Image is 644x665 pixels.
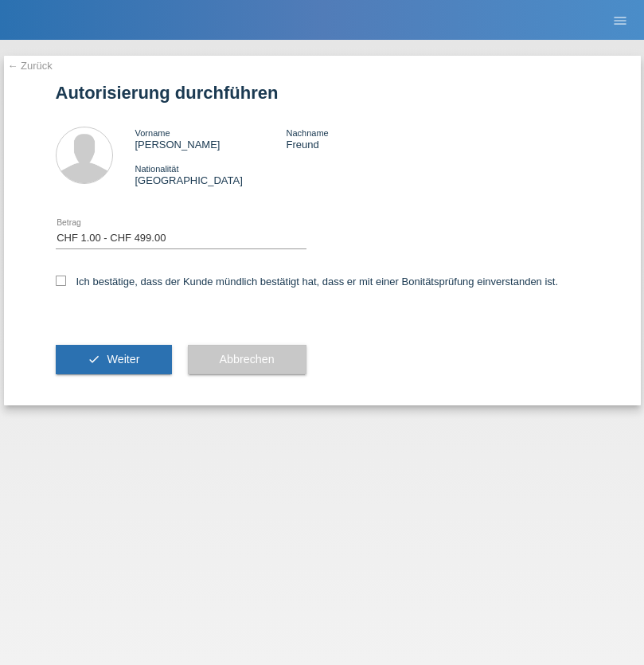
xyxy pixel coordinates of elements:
[56,276,559,288] label: Ich bestätige, dass der Kunde mündlich bestätigt hat, dass er mit einer Bonitätsprüfung einversta...
[286,128,328,138] span: Nachname
[612,13,628,29] i: menu
[88,353,100,366] i: check
[135,164,179,174] span: Nationalität
[135,162,287,186] div: [GEOGRAPHIC_DATA]
[220,353,275,366] span: Abbrechen
[188,345,306,375] button: Abbrechen
[107,353,139,366] span: Weiter
[135,127,287,151] div: [PERSON_NAME]
[604,15,636,25] a: menu
[8,60,53,72] a: ← Zurück
[56,345,172,375] button: check Weiter
[56,83,589,103] h1: Autorisierung durchführen
[135,128,170,138] span: Vorname
[286,127,437,151] div: Freund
